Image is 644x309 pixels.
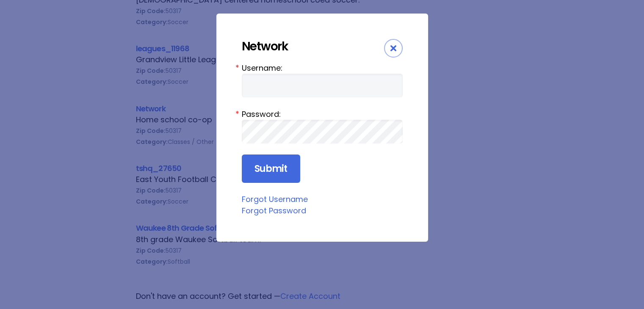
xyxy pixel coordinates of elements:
div: Close [384,39,403,58]
a: Forgot Username [242,194,308,204]
div: Network [242,39,384,54]
label: Username: [242,62,403,74]
input: Submit [242,154,300,183]
label: Password: [242,108,403,120]
a: Forgot Password [242,205,306,216]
